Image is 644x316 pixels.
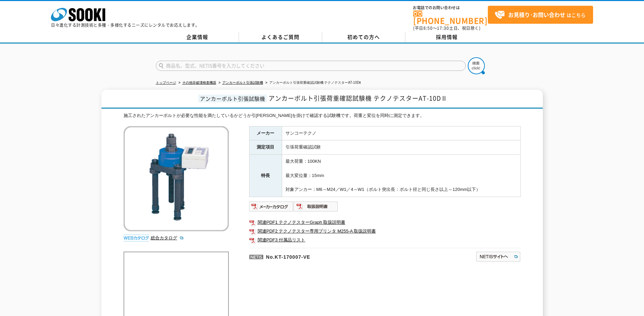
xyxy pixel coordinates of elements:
img: 取扱説明書 [294,201,338,212]
a: 関連PDF3 付属品リスト [249,236,521,244]
img: アンカーボルト引張荷重確認試験機 テクノテスターAT-10DⅡ [124,126,229,231]
th: 測定項目 [249,140,282,155]
a: お見積り･お問い合わせはこちら [488,6,593,24]
p: No.KT-170007-VE [249,248,410,264]
a: メーカーカタログ [249,205,294,211]
a: 採用情報 [405,32,489,42]
span: 17:30 [437,25,449,31]
a: 企業情報 [156,32,239,42]
th: メーカー [249,126,282,140]
a: 関連PDF2 テクノテスター専用プリンタ M255-A 取扱説明書 [249,227,521,236]
a: その他非破壊検査機器 [182,81,216,84]
a: アンカーボルト引張試験機 [222,81,263,84]
div: 施工されたアンカーボルトが必要な性能を満たしているかどうか引[PERSON_NAME]を掛けて確認する試験機です。荷重と変位を同時に測定できます。 [124,112,521,119]
span: (平日 ～ 土日、祝日除く) [413,25,480,31]
th: 特長 [249,155,282,197]
a: トップページ [156,81,176,84]
a: 総合カタログ [151,235,184,240]
a: 取扱説明書 [294,205,338,211]
img: btn_search.png [468,57,485,74]
a: [PHONE_NUMBER] [413,11,488,24]
span: お電話でのお問い合わせは [413,6,488,10]
span: アンカーボルト引張荷重確認試験機 テクノテスターAT-10DⅡ [269,94,447,103]
img: メーカーカタログ [249,201,294,212]
span: 初めての方へ [347,33,380,41]
a: 関連PDF1 テクノテスターGraph 取扱説明書 [249,218,521,227]
a: 初めての方へ [322,32,405,42]
p: 日々進化する計測技術と多種・多様化するニーズにレンタルでお応えします。 [51,23,200,27]
input: 商品名、型式、NETIS番号を入力してください [156,61,466,71]
td: 最大荷重：100KN 最大変位量：15mm 対象アンカー：M6～M24／W1／4～W1（ボルト突出長：ボルト径と同じ長さ以上～120mm以下） [282,155,520,197]
a: よくあるご質問 [239,32,322,42]
span: アンカーボルト引張試験機 [198,95,267,102]
strong: お見積り･お問い合わせ [508,11,565,19]
td: サンコーテクノ [282,126,520,140]
span: 8:50 [423,25,433,31]
li: アンカーボルト引張荷重確認試験機 テクノテスターAT-10DⅡ [264,79,361,86]
span: はこちら [495,10,586,20]
td: 引張荷重確認試験 [282,140,520,155]
img: webカタログ [124,235,149,241]
img: NETISサイトへ [476,251,521,262]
